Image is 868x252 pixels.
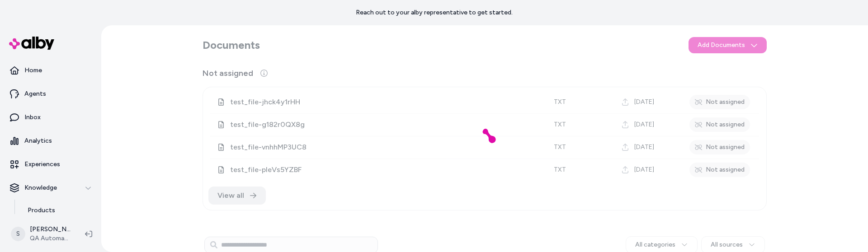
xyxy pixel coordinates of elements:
button: S[PERSON_NAME]QA Automation 1 [5,219,78,248]
p: Products [28,206,55,215]
a: Experiences [4,154,98,175]
img: alby Logo [9,37,54,50]
p: Reach out to your alby representative to get started. [356,8,513,17]
a: Home [4,60,98,81]
a: Agents [4,83,98,105]
a: Products [19,200,98,221]
p: Analytics [24,136,52,145]
p: Experiences [24,160,60,169]
a: Inbox [4,107,98,128]
a: Analytics [4,130,98,152]
p: Inbox [24,113,41,122]
button: Knowledge [4,177,98,199]
span: QA Automation 1 [30,234,71,243]
p: Knowledge [24,183,57,192]
p: Agents [24,89,46,98]
span: S [11,227,25,241]
p: [PERSON_NAME] [30,225,71,234]
p: Home [24,66,42,75]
